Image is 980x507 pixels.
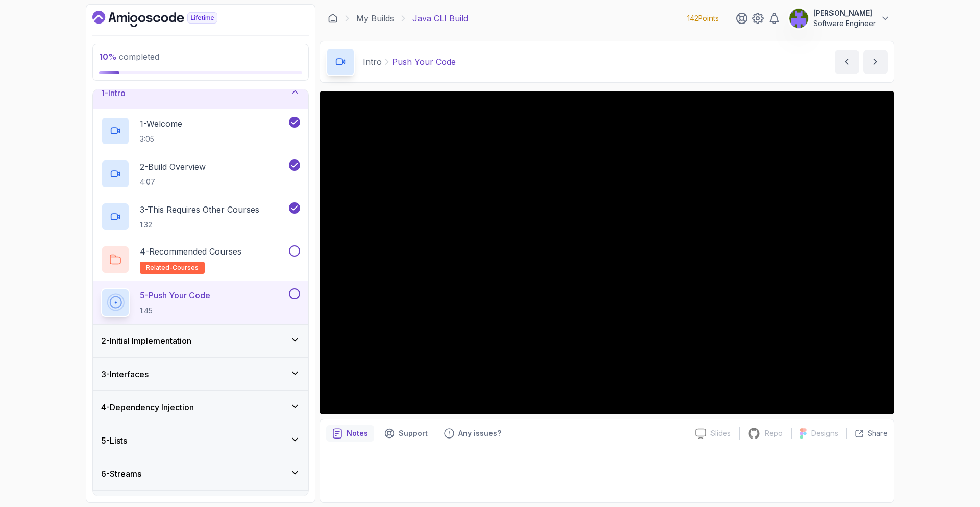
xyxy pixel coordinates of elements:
button: notes button [326,425,374,442]
p: Push Your Code [392,56,456,68]
p: Software Engineer [813,18,876,29]
p: 4 - Recommended Courses [140,245,241,258]
h3: 4 - Dependency Injection [101,401,194,413]
p: Support [399,428,428,439]
p: 5 - Push Your Code [140,289,210,302]
button: 4-Dependency Injection [93,391,308,424]
button: user profile image[PERSON_NAME]Software Engineer [789,8,890,29]
span: completed [99,52,159,62]
p: Slides [710,428,731,439]
p: Java CLI Build [412,12,468,25]
img: user profile image [789,9,808,28]
h3: 5 - Lists [101,434,127,447]
p: Any issues? [458,428,501,439]
button: next content [863,50,888,74]
p: 3:05 [140,134,182,144]
h3: 6 - Streams [101,468,141,480]
button: previous content [835,50,859,74]
button: 1-Intro [93,77,308,109]
p: Share [868,428,888,439]
button: 2-Build Overview4:07 [101,159,300,188]
p: 3 - This Requires Other Courses [140,203,259,216]
button: 5-Lists [93,424,308,457]
h3: 2 - Initial Implementation [101,335,191,347]
button: 2-Initial Implementation [93,325,308,357]
p: 4:07 [140,177,206,187]
a: My Builds [356,12,394,25]
button: 6-Streams [93,457,308,490]
h3: 1 - Intro [101,87,126,99]
button: 5-Push Your Code1:45 [101,288,300,317]
p: Designs [811,428,838,439]
a: Dashboard [92,11,241,27]
p: [PERSON_NAME] [813,8,876,18]
span: related-courses [146,264,199,272]
button: 1-Welcome3:05 [101,117,300,145]
p: Intro [363,56,382,68]
a: Dashboard [328,13,338,24]
p: 142 Points [687,13,719,24]
p: 1 - Welcome [140,118,182,130]
p: Notes [347,428,368,439]
p: 1:45 [140,306,210,316]
button: 3-This Requires Other Courses1:32 [101,202,300,231]
h3: 3 - Interfaces [101,368,149,380]
p: Repo [765,428,783,439]
p: 2 - Build Overview [140,160,206,173]
button: 4-Recommended Coursesrelated-courses [101,245,300,274]
button: Feedback button [438,425,507,442]
p: 1:32 [140,220,259,230]
iframe: 3 - Push Your Code [320,91,894,414]
button: Share [846,428,888,439]
button: Support button [378,425,434,442]
span: 10 % [99,52,117,62]
button: 3-Interfaces [93,358,308,390]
